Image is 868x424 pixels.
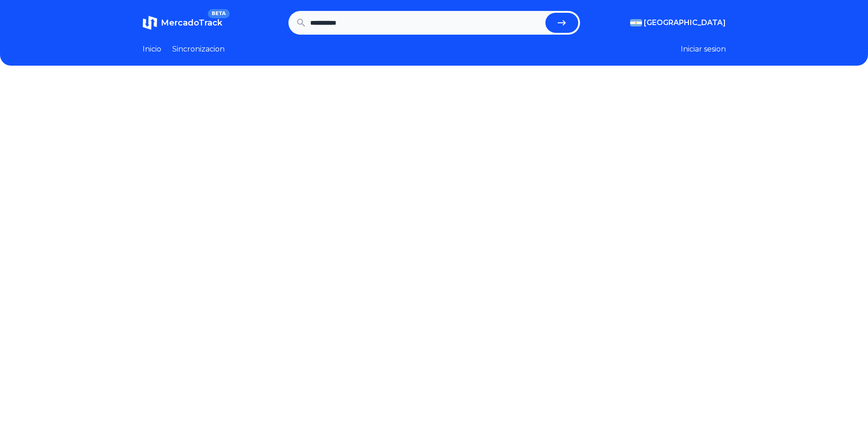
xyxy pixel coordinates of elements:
[172,44,225,55] a: Sincronizacion
[143,44,161,55] a: Inicio
[630,17,726,28] button: [GEOGRAPHIC_DATA]
[143,16,222,30] a: MercadoTrackBETA
[208,9,229,18] span: BETA
[630,19,642,26] img: Argentina
[161,18,222,28] span: MercadoTrack
[681,44,726,55] button: Iniciar sesion
[644,17,726,28] span: [GEOGRAPHIC_DATA]
[143,16,157,30] img: MercadoTrack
